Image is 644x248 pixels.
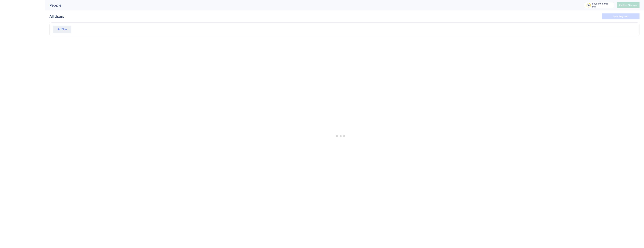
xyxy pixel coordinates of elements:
div: days left in free trial [592,2,613,8]
div: All Users [49,14,64,19]
span: Save Segment [613,15,628,18]
div: 10 [587,4,590,7]
div: People [49,3,575,8]
span: Publish Changes [619,4,637,7]
button: Publish Changes [617,2,640,8]
button: Save Segment [602,13,640,19]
